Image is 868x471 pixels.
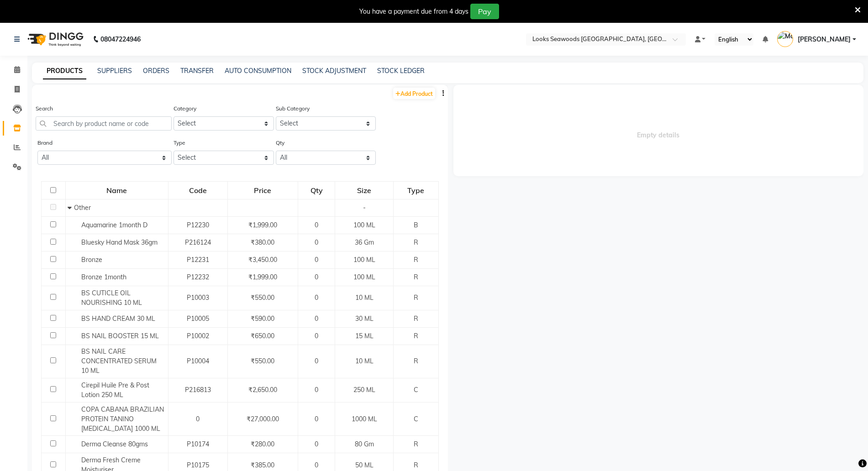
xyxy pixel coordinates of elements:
[81,273,126,281] span: Bronze 1month
[228,182,298,199] div: Price
[315,221,318,229] span: 0
[414,221,418,229] span: B
[251,440,274,448] span: ₹280.00
[414,273,418,281] span: R
[100,26,141,52] b: 08047224946
[81,332,159,340] span: BS NAIL BOOSTER 15 ML
[81,289,142,307] span: BS CUTICLE OIL NOURISHING 10 ML
[251,293,274,302] span: ₹550.00
[359,7,468,16] div: You have a payment due from 4 days
[315,332,318,340] span: 0
[81,221,147,229] span: Aquamarine 1month D
[81,347,157,375] span: BS NAIL CARE CONCENTRATED SERUM 10 ML
[315,386,318,394] span: 0
[174,105,196,113] label: Category
[453,85,864,176] span: Empty details
[66,182,168,199] div: Name
[777,31,793,47] img: Mangesh Mishra
[353,221,375,229] span: 100 ML
[353,256,375,264] span: 100 ML
[97,67,132,75] a: SUPPLIERS
[251,332,274,340] span: ₹650.00
[248,273,277,281] span: ₹1,999.00
[81,314,155,323] span: BS HAND CREAM 30 ML
[299,182,334,199] div: Qty
[81,256,102,264] span: Bronze
[414,440,418,448] span: R
[355,293,374,302] span: 10 ML
[43,63,86,79] a: PRODUCTS
[169,182,227,199] div: Code
[23,26,86,52] img: logo
[470,4,499,19] button: Pay
[185,238,211,246] span: P216124
[37,139,53,147] label: Brand
[36,116,172,131] input: Search by product name or code
[414,461,418,469] span: R
[185,386,211,394] span: P216813
[414,415,418,423] span: C
[251,314,274,323] span: ₹590.00
[315,256,318,264] span: 0
[355,314,374,323] span: 30 ML
[74,204,91,212] span: Other
[315,273,318,281] span: 0
[315,357,318,365] span: 0
[187,440,209,448] span: P10174
[187,293,209,302] span: P10003
[187,314,209,323] span: P10005
[174,139,185,147] label: Type
[352,415,377,423] span: 1000 ML
[798,35,851,44] span: [PERSON_NAME]
[81,238,158,246] span: Bluesky Hand Mask 36gm
[414,256,418,264] span: R
[276,139,284,147] label: Qty
[196,415,200,423] span: 0
[414,332,418,340] span: R
[315,461,318,469] span: 0
[355,461,374,469] span: 50 ML
[353,273,375,281] span: 100 ML
[355,238,374,246] span: 36 Gm
[187,221,209,229] span: P12230
[355,332,374,340] span: 15 ML
[251,461,274,469] span: ₹385.00
[68,204,74,212] span: Collapse Row
[414,314,418,323] span: R
[187,332,209,340] span: P10002
[81,405,164,433] span: COPA CABANA BRAZILIAN PROTEIN TANINO [MEDICAL_DATA] 1000 ML
[377,67,425,75] a: STOCK LEDGER
[315,440,318,448] span: 0
[355,440,374,448] span: 80 Gm
[315,293,318,302] span: 0
[414,357,418,365] span: R
[180,67,214,75] a: TRANSFER
[363,204,366,212] span: -
[414,293,418,302] span: R
[187,357,209,365] span: P10004
[247,415,279,423] span: ₹27,000.00
[394,182,437,199] div: Type
[251,357,274,365] span: ₹550.00
[248,221,277,229] span: ₹1,999.00
[187,461,209,469] span: P10175
[315,238,318,246] span: 0
[81,440,148,448] span: Derma Cleanse 80gms
[276,105,310,113] label: Sub Category
[336,182,393,199] div: Size
[251,238,274,246] span: ₹380.00
[393,88,435,99] a: Add Product
[315,415,318,423] span: 0
[315,314,318,323] span: 0
[248,256,277,264] span: ₹3,450.00
[414,386,418,394] span: C
[187,273,209,281] span: P12232
[248,386,277,394] span: ₹2,650.00
[81,381,149,399] span: Cirepil Huile Pre & Post Lotion 250 ML
[187,256,209,264] span: P12231
[414,238,418,246] span: R
[302,67,366,75] a: STOCK ADJUSTMENT
[225,67,291,75] a: AUTO CONSUMPTION
[143,67,169,75] a: ORDERS
[36,105,53,113] label: Search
